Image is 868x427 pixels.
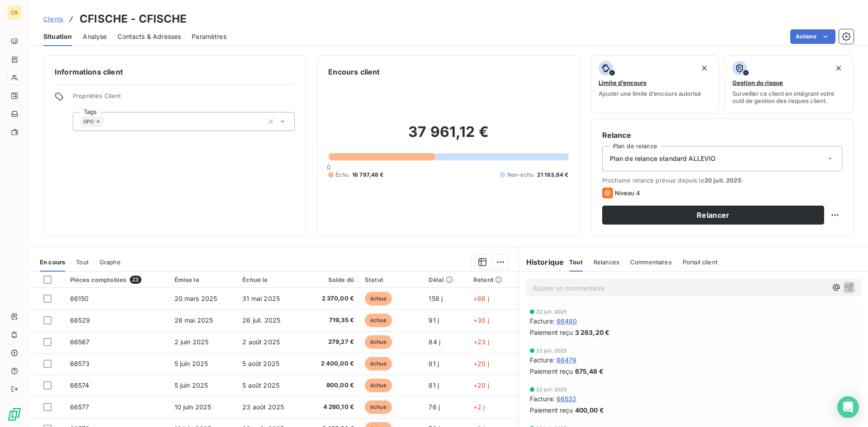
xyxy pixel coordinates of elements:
h2: 37 961,12 € [328,123,568,150]
span: 279,27 € [309,338,354,347]
span: Niveau 4 [615,189,640,197]
button: Limite d’encoursAjouter une limite d’encours autorisé [591,55,720,113]
span: 5 août 2025 [242,381,279,389]
h6: Encours client [328,66,380,77]
span: 23 [130,276,141,284]
span: 22 juil. 2025 [536,348,567,353]
button: Actions [790,29,835,44]
span: 23 août 2025 [242,403,284,411]
span: +23 j [473,338,489,346]
span: GPO [83,119,94,124]
span: Portail client [683,258,717,266]
span: Graphe [99,258,121,266]
div: Pièces comptables [70,276,164,284]
span: 675,48 € [575,366,604,376]
button: Gestion du risqueSurveiller ce client en intégrant votre outil de gestion des risques client. [725,55,854,113]
div: Solde dû [309,276,354,283]
span: Paiement reçu [530,405,573,415]
span: Relances [594,258,619,266]
span: 21 163,64 € [537,171,569,179]
span: 800,00 € [309,381,354,390]
span: 66567 [70,338,90,346]
span: 719,35 € [309,316,354,325]
span: 2 août 2025 [242,338,280,346]
span: échue [365,292,392,305]
div: Retard [473,276,513,283]
span: +30 j [473,316,489,324]
div: Délai [429,276,462,283]
span: Prochaine relance prévue depuis le [602,177,842,184]
span: Échu [335,171,349,179]
span: 66532 [557,394,577,404]
span: Tout [76,258,89,266]
span: 4 260,10 € [309,403,354,412]
span: Ajouter une limite d’encours autorisé [599,90,701,97]
span: Limite d’encours [599,79,646,86]
span: 26 mai 2025 [175,316,213,324]
h6: Informations client [55,66,295,77]
span: échue [365,379,392,392]
span: Contacts & Adresses [118,32,181,41]
span: +86 j [473,295,489,302]
span: 5 juin 2025 [175,381,208,389]
span: Paiement reçu [530,328,573,337]
span: 2 370,00 € [309,294,354,303]
span: 81 j [429,381,439,389]
span: 0 [327,164,330,171]
span: 22 juil. 2025 [536,309,567,314]
span: Non-échu [507,171,533,179]
span: 66480 [557,316,577,326]
span: Plan de relance standard ALLEVIO [610,154,716,163]
span: 26 juil. 2025 [242,316,280,324]
input: Ajouter une valeur [104,117,111,126]
span: 66577 [70,403,90,411]
img: Logo LeanPay [7,407,22,422]
span: Paramètres [192,32,226,41]
span: Commentaires [630,258,672,266]
span: +20 j [473,381,489,389]
span: 5 juin 2025 [175,360,208,367]
span: Facture : [530,355,555,365]
span: 81 j [429,360,439,367]
button: Relancer [602,206,824,225]
span: 22 juil. 2025 [536,387,567,392]
span: échue [365,314,392,327]
span: Situation [43,32,72,41]
span: 66573 [70,360,90,367]
span: Facture : [530,394,555,404]
span: 158 j [429,295,443,302]
span: 20 mars 2025 [175,295,217,302]
span: 2 juin 2025 [175,338,209,346]
span: 3 263,20 € [575,328,610,337]
div: Émise le [175,276,232,283]
span: Gestion du risque [732,79,783,86]
span: Facture : [530,316,555,326]
span: 66479 [557,355,577,365]
h3: CFISCHE - CFISCHE [80,11,187,27]
span: 16 797,48 € [352,171,384,179]
span: 66529 [70,316,90,324]
span: 31 mai 2025 [242,295,280,302]
span: échue [365,357,392,371]
div: Open Intercom Messenger [837,396,859,418]
div: Échue le [242,276,298,283]
span: Tout [569,258,583,266]
span: 20 juil. 2025 [704,177,741,184]
span: +2 j [473,403,485,411]
div: Statut [365,276,418,283]
span: En cours [40,258,65,266]
span: Paiement reçu [530,366,573,376]
span: échue [365,400,392,414]
h6: Historique [519,257,564,267]
span: Surveiller ce client en intégrant votre outil de gestion des risques client. [732,90,846,104]
span: 10 juin 2025 [175,403,212,411]
span: 5 août 2025 [242,360,279,367]
span: 2 400,00 € [309,359,354,368]
span: 66574 [70,381,90,389]
span: Clients [43,15,63,23]
span: 84 j [429,338,440,346]
h6: Relance [602,130,842,141]
span: Propriétés Client [73,92,295,105]
div: CR [7,5,22,20]
span: Analyse [83,32,107,41]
